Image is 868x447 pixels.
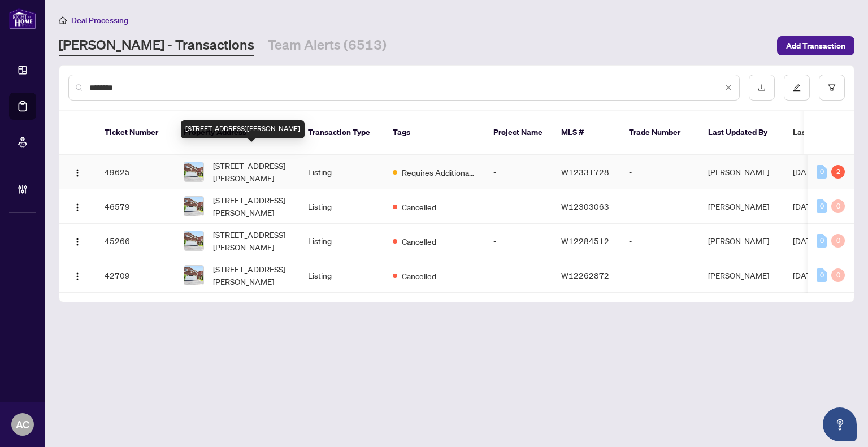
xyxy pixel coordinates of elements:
th: Trade Number [620,111,699,155]
div: 0 [817,268,827,282]
img: thumbnail-img [184,266,203,285]
td: 42709 [96,258,175,293]
td: Listing [299,189,384,224]
th: Tags [384,111,484,155]
td: - [620,258,699,293]
span: download [758,84,766,92]
img: thumbnail-img [184,231,203,250]
td: [PERSON_NAME] [699,189,784,224]
span: home [59,16,67,24]
th: Ticket Number [96,111,175,155]
div: 0 [817,234,827,248]
span: Deal Processing [71,15,128,25]
div: 0 [831,199,845,213]
button: Logo [68,266,86,284]
td: - [620,224,699,258]
span: [STREET_ADDRESS][PERSON_NAME] [213,194,290,219]
th: Property Address [175,111,299,155]
img: logo [9,8,36,29]
span: W12331728 [561,167,609,177]
td: Listing [299,155,384,189]
img: Logo [73,272,82,281]
span: [DATE] [793,201,818,211]
th: MLS # [552,111,620,155]
a: Team Alerts (6513) [268,36,387,56]
span: [STREET_ADDRESS][PERSON_NAME] [213,263,290,288]
span: Cancelled [402,201,436,213]
td: Listing [299,258,384,293]
button: edit [784,75,810,101]
td: - [484,224,552,258]
td: [PERSON_NAME] [699,258,784,293]
button: Logo [68,197,86,215]
span: W12262872 [561,270,609,280]
td: - [484,155,552,189]
td: - [484,189,552,224]
td: 46579 [96,189,175,224]
span: W12284512 [561,236,609,246]
button: filter [819,75,845,101]
span: [STREET_ADDRESS][PERSON_NAME] [213,228,290,253]
img: Logo [73,203,82,212]
span: AC [16,416,29,432]
img: Logo [73,237,82,246]
img: thumbnail-img [184,162,203,181]
td: - [620,155,699,189]
div: 0 [831,268,845,282]
a: [PERSON_NAME] - Transactions [59,36,254,56]
span: [STREET_ADDRESS][PERSON_NAME] [213,159,290,184]
button: download [749,75,775,101]
div: 0 [831,234,845,248]
span: W12303063 [561,201,609,211]
span: Cancelled [402,270,436,282]
td: Listing [299,224,384,258]
td: - [620,189,699,224]
th: Project Name [484,111,552,155]
div: 0 [817,165,827,179]
span: [DATE] [793,167,818,177]
button: Open asap [823,407,857,441]
th: Last Updated By [699,111,784,155]
span: edit [793,84,801,92]
td: 45266 [96,224,175,258]
span: close [724,84,732,92]
div: [STREET_ADDRESS][PERSON_NAME] [181,120,305,138]
div: 2 [831,165,845,179]
img: thumbnail-img [184,197,203,216]
button: Logo [68,232,86,250]
td: - [484,258,552,293]
div: 0 [817,199,827,213]
span: filter [828,84,836,92]
button: Logo [68,163,86,181]
span: Cancelled [402,235,436,248]
td: [PERSON_NAME] [699,155,784,189]
td: 49625 [96,155,175,189]
span: [DATE] [793,270,818,280]
td: [PERSON_NAME] [699,224,784,258]
button: Add Transaction [777,36,854,55]
span: Last Modified Date [793,126,862,138]
span: Add Transaction [786,37,845,55]
th: Transaction Type [299,111,384,155]
span: Requires Additional Docs [402,166,475,179]
img: Logo [73,168,82,177]
span: [DATE] [793,236,818,246]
